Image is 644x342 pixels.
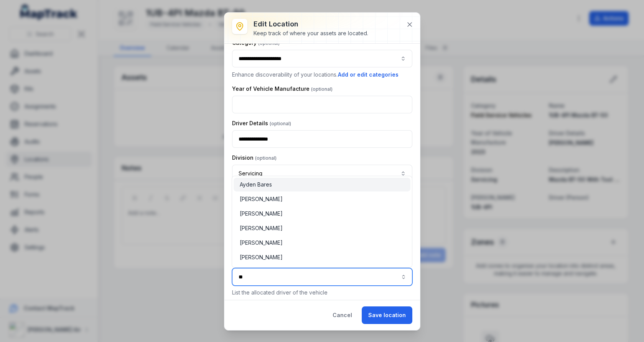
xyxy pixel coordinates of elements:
span: [PERSON_NAME] [240,239,283,247]
input: location-edit:cf[d6683de5-f620-451f-9d8c-49da64e7b9fb]-label [232,268,412,286]
span: Ayden Bares [240,181,272,188]
span: [PERSON_NAME] [240,210,283,218]
span: [PERSON_NAME] [240,224,283,232]
span: [PERSON_NAME] [240,254,283,261]
span: [PERSON_NAME] [240,195,283,203]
